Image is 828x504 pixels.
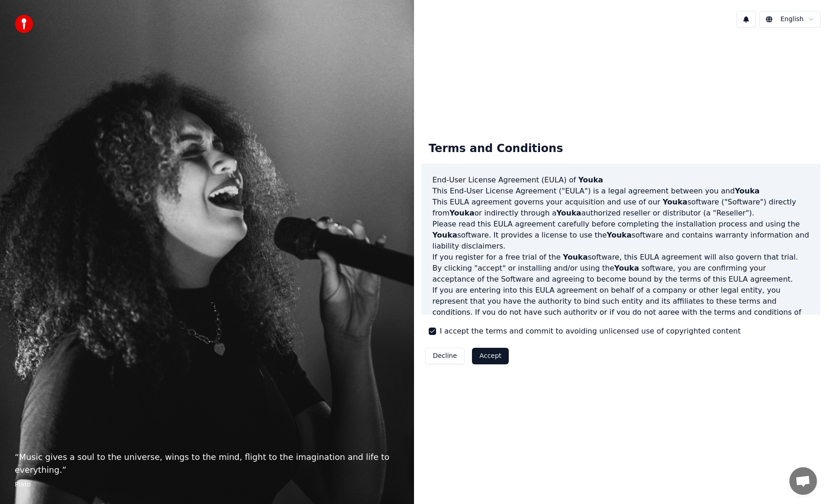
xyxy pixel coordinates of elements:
[425,348,465,364] button: Decline
[432,219,810,252] p: Please read this EULA agreement carefully before completing the installation process and using th...
[432,252,810,285] p: If you register for a free trial of the software, this EULA agreement will also govern that trial...
[607,231,632,239] span: Youka
[662,198,687,206] span: Youka
[432,186,810,197] p: This End-User License Agreement ("EULA") is a legal agreement between you and
[557,209,581,217] span: Youka
[421,134,570,164] div: Terms and Conditions
[440,326,741,337] label: I accept the terms and commit to avoiding unlicensed use of copyrighted content
[735,187,759,195] span: Youka
[789,467,817,495] div: Open chat
[449,209,474,217] span: Youka
[432,175,810,186] h3: End-User License Agreement (EULA) of
[432,231,457,239] span: Youka
[472,348,509,364] button: Accept
[15,480,399,489] footer: Plato
[614,264,639,272] span: Youka
[432,285,810,340] p: If you are entering into this EULA agreement on behalf of a company or other legal entity, you re...
[578,176,603,184] span: Youka
[15,15,33,33] img: youka
[563,253,588,261] span: Youka
[432,197,810,219] p: This EULA agreement governs your acquisition and use of our software ("Software") directly from o...
[15,451,399,476] p: “ Music gives a soul to the universe, wings to the mind, flight to the imagination and life to ev...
